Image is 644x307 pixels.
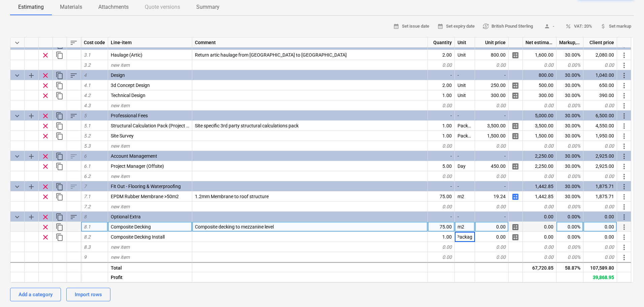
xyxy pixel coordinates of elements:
[41,132,49,140] span: Remove row
[428,131,455,141] div: 1.00
[84,143,91,149] span: 5.3
[428,191,455,202] div: 75.00
[556,60,583,70] div: 0.00%
[620,102,628,110] span: More actions
[620,193,628,201] span: More actions
[475,181,509,191] div: -
[565,23,571,29] span: percent
[455,191,475,202] div: m2
[455,222,475,232] div: m2
[27,213,35,221] span: Add sub category to row
[556,131,583,141] div: 30.00%
[598,21,634,32] button: Set markup
[583,222,617,232] div: 0.00
[523,151,556,161] div: 2,250.00
[455,121,475,131] div: Package
[393,23,429,30] span: Set issue date
[41,112,49,120] span: Remove row
[41,183,49,191] span: Remove row
[111,52,142,58] span: Haulage (Artic)
[475,212,509,222] div: -
[84,174,91,179] span: 6.2
[620,213,628,221] span: More actions
[18,3,44,11] p: Estimating
[84,244,91,250] span: 8.3
[455,181,475,191] div: -
[620,41,628,49] span: More actions
[556,232,583,242] div: 0.00%
[428,202,455,212] div: 0.00
[511,82,519,90] span: Manage detailed breakdown for the row
[556,171,583,181] div: 0.00%
[583,141,617,151] div: 0.00
[523,181,556,191] div: 1,442.85
[428,60,455,70] div: 0.00
[428,90,455,100] div: 1.00
[556,121,583,131] div: 30.00%
[428,161,455,171] div: 5.00
[111,163,164,169] span: Project Manager (Offsite)
[455,151,475,161] div: -
[111,72,125,78] span: Design
[13,183,21,191] span: Collapse category
[620,223,628,231] span: More actions
[111,93,145,98] span: Technical Design
[41,223,49,231] span: Remove row
[556,181,583,191] div: 30.00%
[583,100,617,111] div: 0.00
[428,121,455,131] div: 1.00
[620,92,628,100] span: More actions
[475,242,509,252] div: 0.00
[620,71,628,80] span: More actions
[56,183,64,191] span: Duplicate category
[523,161,556,171] div: 2,250.00
[541,23,557,30] span: -
[84,62,91,68] span: 3.2
[111,123,216,128] span: Structural Calculation Pack (Project & site specific)
[84,133,91,139] span: 5.2
[428,151,455,161] div: -
[480,21,536,32] button: British Pound Sterling
[583,151,617,161] div: 2,925.00
[620,233,628,241] span: More actions
[556,242,583,252] div: 0.00%
[75,290,102,299] div: Import rows
[523,131,556,141] div: 1,500.00
[10,288,61,301] button: Add a category
[111,224,151,229] span: Composite Decking
[66,288,110,301] button: Import rows
[620,82,628,90] span: More actions
[108,37,192,48] div: Line-item
[84,52,91,58] span: 3.1
[556,80,583,90] div: 30.00%
[108,272,192,282] div: Profit
[475,232,509,242] div: 0.00
[583,131,617,141] div: 1,950.00
[620,162,628,171] span: More actions
[523,50,556,60] div: 1,600.00
[84,103,91,108] span: 4.3
[455,50,475,60] div: Unit
[556,191,583,202] div: 30.00%
[196,3,219,11] p: Summary
[583,50,617,60] div: 2,080.00
[84,123,91,128] span: 5.1
[583,202,617,212] div: 0.00
[610,275,644,307] div: Chat Widget
[511,51,519,59] span: Manage detailed breakdown for the row
[84,234,91,240] span: 8.2
[583,171,617,181] div: 0.00
[523,232,556,242] div: 0.00
[27,183,35,191] span: Add sub category to row
[195,123,299,128] span: Site specific 3rd party structural calculations pack
[111,133,134,139] span: Site Survey
[523,121,556,131] div: 3,500.00
[483,23,533,30] span: British Pound Sterling
[475,60,509,70] div: 0.00
[563,21,595,32] button: VAT: 20%
[41,41,49,49] span: Remove row
[556,252,583,262] div: 0.00%
[84,224,91,229] span: 8.1
[56,71,64,80] span: Duplicate category
[455,131,475,141] div: Package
